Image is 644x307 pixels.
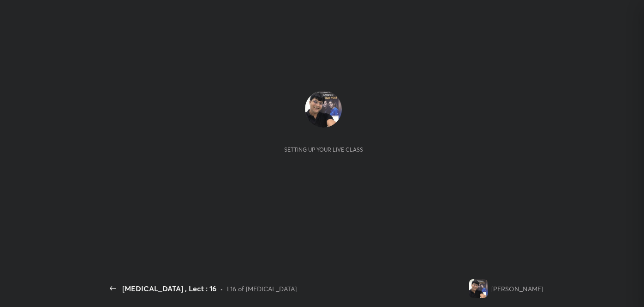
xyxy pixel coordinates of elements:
div: L16 of [MEDICAL_DATA] [227,284,297,294]
div: [MEDICAL_DATA] , Lect : 16 [122,283,216,294]
div: Setting up your live class [284,146,363,153]
div: • [220,284,223,294]
div: [PERSON_NAME] [491,284,543,294]
img: be3b61014f794d9dad424d3853eeb6ff.jpg [469,279,488,298]
img: be3b61014f794d9dad424d3853eeb6ff.jpg [305,91,342,128]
